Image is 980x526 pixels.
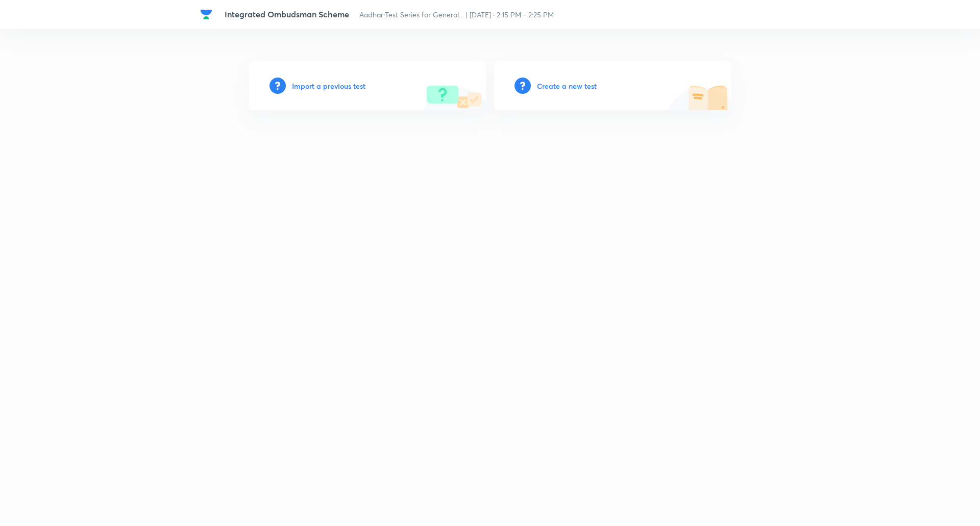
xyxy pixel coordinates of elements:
h6: Create a new test [537,81,597,91]
span: Aadhar:Test Series for General... | [DATE] · 2:15 PM - 2:25 PM [359,10,554,19]
img: Company Logo [200,8,212,20]
h6: Import a previous test [292,81,365,91]
a: Company Logo [200,8,216,20]
span: Integrated Ombudsman Scheme [225,9,349,19]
